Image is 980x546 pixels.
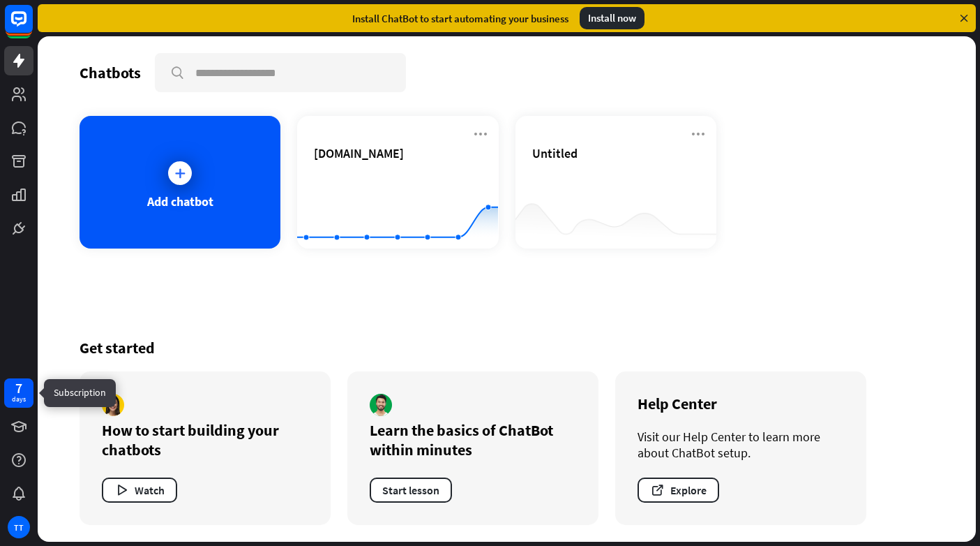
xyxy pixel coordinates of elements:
button: Explore [638,478,719,503]
button: Watch [102,478,177,503]
div: Visit our Help Center to learn more about ChatBot setup. [638,429,844,461]
div: Install ChatBot to start automating your business [352,12,568,25]
div: Chatbots [80,63,141,82]
button: Start lesson [370,478,452,503]
div: days [12,394,26,404]
span: Untitled [532,145,578,161]
div: 7 [15,382,22,394]
div: Help Center [638,394,844,413]
button: Open LiveChat chat widget [11,6,53,47]
div: Learn the basics of ChatBot within minutes [370,420,576,459]
div: TT [8,516,30,538]
div: How to start building your chatbots [102,420,308,459]
div: Get started [80,338,934,357]
span: chatrbot.co.uk [314,145,404,161]
a: 7 days [4,378,33,408]
img: author [370,394,392,416]
img: author [102,394,124,416]
div: Add chatbot [147,193,213,209]
div: Install now [580,7,644,29]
